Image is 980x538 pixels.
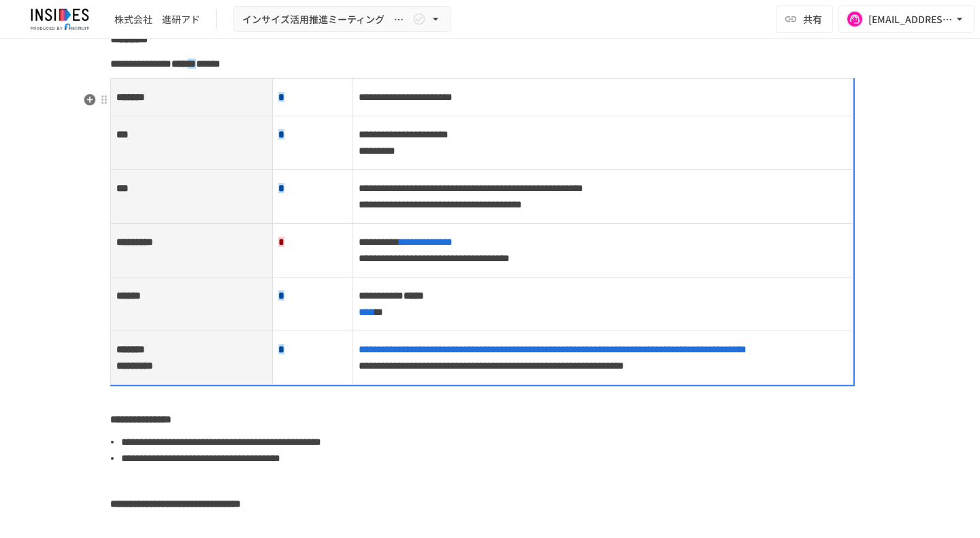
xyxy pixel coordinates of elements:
[233,6,451,33] button: インサイズ活用推進ミーティング ～2回目～
[868,11,953,28] div: [EMAIL_ADDRESS][DOMAIN_NAME]
[803,12,822,27] span: 共有
[776,5,833,33] button: 共有
[838,5,975,33] button: [EMAIL_ADDRESS][DOMAIN_NAME]
[16,8,103,30] img: JmGSPSkPjKwBq77AtHmwC7bJguQHJlCRQfAXtnx4WuV
[242,11,410,28] span: インサイズ活用推進ミーティング ～2回目～
[114,12,200,27] div: 株式会社 進研アド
